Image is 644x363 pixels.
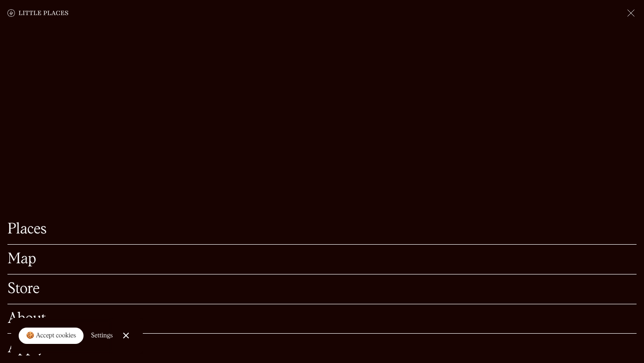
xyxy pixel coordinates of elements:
a: Map [7,252,637,267]
a: Settings [91,325,113,346]
a: Close Cookie Popup [117,326,135,345]
a: About [7,312,637,326]
a: Apply [7,341,637,356]
a: Places [7,222,637,237]
div: Settings [91,332,113,339]
div: 🍪 Accept cookies [26,331,76,341]
a: Store [7,282,637,296]
a: 🍪 Accept cookies [19,328,84,344]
